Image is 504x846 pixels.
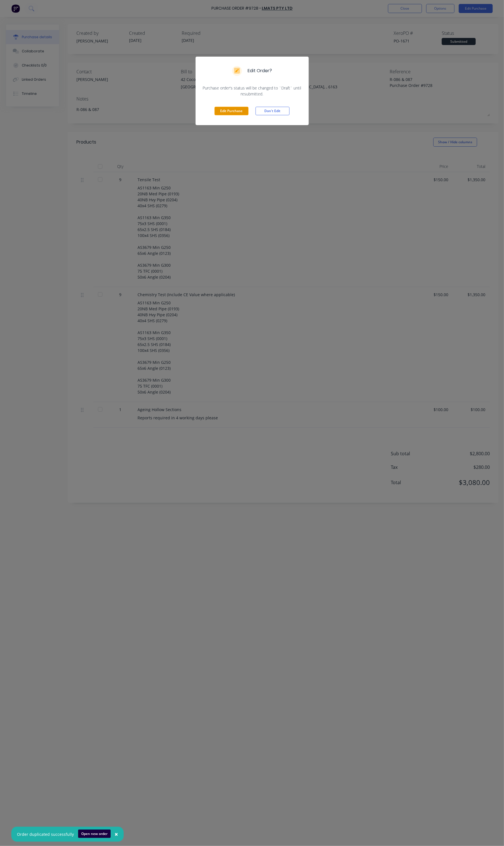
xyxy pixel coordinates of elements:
[78,830,111,838] button: Open new order
[115,830,118,838] span: ×
[248,67,272,74] div: Edit Order?
[215,107,248,115] button: Edit Purchase
[256,107,289,115] button: Don't Edit
[17,831,74,837] div: Order duplicated successfully
[196,85,309,97] div: Purchase order's status will be changed to `Draft` until resubmitted.
[109,828,124,841] button: Close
